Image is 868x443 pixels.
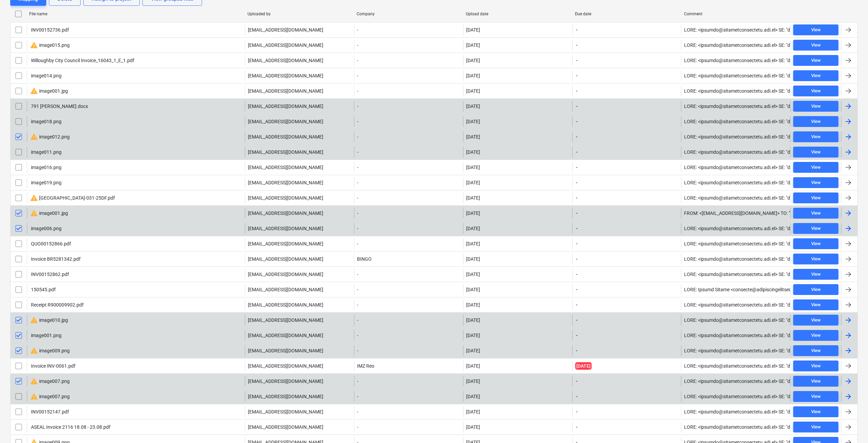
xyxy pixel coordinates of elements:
[248,424,323,430] p: [EMAIL_ADDRESS][DOMAIN_NAME]
[575,240,578,247] span: -
[811,72,821,80] div: View
[30,209,38,217] span: warning
[811,423,821,431] div: View
[357,12,460,16] div: Company
[575,42,578,49] span: -
[466,88,480,94] div: [DATE]
[30,226,62,231] div: image006.png
[248,149,323,155] p: [EMAIL_ADDRESS][DOMAIN_NAME]
[575,424,578,430] span: -
[575,347,578,354] span: -
[30,180,62,185] div: image019.png
[466,333,480,338] div: [DATE]
[30,58,134,63] div: Willoughby City Council Invoice_16043_1_E_1.pdf
[575,179,578,186] span: -
[575,12,679,16] div: Due date
[354,299,463,310] div: -
[466,42,480,48] div: [DATE]
[793,24,838,35] button: View
[30,377,38,385] span: warning
[684,12,788,16] div: Comment
[811,271,821,278] div: View
[793,422,838,432] button: View
[30,302,84,308] div: Receipt R900009902.pdf
[466,12,569,16] div: Upload date
[575,286,578,293] span: -
[30,392,70,401] div: image007.png
[354,86,463,96] div: -
[793,101,838,112] button: View
[811,194,821,202] div: View
[466,73,480,78] div: [DATE]
[575,408,578,415] span: -
[811,362,821,370] div: View
[793,208,838,219] button: View
[575,332,578,339] span: -
[30,87,38,95] span: warning
[354,147,463,158] div: -
[30,347,70,355] div: image009.png
[811,240,821,248] div: View
[466,27,480,33] div: [DATE]
[466,409,480,414] div: [DATE]
[575,393,578,400] span: -
[30,209,68,217] div: image001.jpg
[811,408,821,416] div: View
[466,256,480,262] div: [DATE]
[811,26,821,34] div: View
[811,179,821,187] div: View
[248,332,323,339] p: [EMAIL_ADDRESS][DOMAIN_NAME]
[575,57,578,64] span: -
[354,131,463,142] div: -
[354,406,463,417] div: -
[30,272,69,277] div: INV00152862.pdf
[354,315,463,326] div: -
[811,377,821,385] div: View
[575,210,578,217] span: -
[248,225,323,232] p: [EMAIL_ADDRESS][DOMAIN_NAME]
[575,103,578,110] span: -
[466,394,480,399] div: [DATE]
[30,27,69,33] div: INV00152736.pdf
[834,410,868,443] div: Chat Widget
[30,119,62,124] div: image018.png
[354,223,463,234] div: -
[30,133,70,141] div: image012.png
[793,376,838,387] button: View
[30,87,68,95] div: image001.jpg
[248,378,323,385] p: [EMAIL_ADDRESS][DOMAIN_NAME]
[575,271,578,278] span: -
[575,164,578,171] span: -
[811,286,821,294] div: View
[793,223,838,234] button: View
[575,133,578,140] span: -
[811,148,821,156] div: View
[793,391,838,402] button: View
[811,347,821,355] div: View
[575,118,578,125] span: -
[575,362,592,370] span: [DATE]
[248,103,323,110] p: [EMAIL_ADDRESS][DOMAIN_NAME]
[30,392,38,401] span: warning
[466,302,480,308] div: [DATE]
[793,116,838,127] button: View
[575,301,578,308] span: -
[466,180,480,185] div: [DATE]
[466,210,480,216] div: [DATE]
[811,225,821,233] div: View
[248,408,323,415] p: [EMAIL_ADDRESS][DOMAIN_NAME]
[575,72,578,79] span: -
[248,57,323,64] p: [EMAIL_ADDRESS][DOMAIN_NAME]
[354,116,463,127] div: -
[793,162,838,173] button: View
[30,287,56,292] div: 150545.pdf
[248,42,323,49] p: [EMAIL_ADDRESS][DOMAIN_NAME]
[466,134,480,140] div: [DATE]
[466,363,480,369] div: [DATE]
[30,41,70,49] div: image015.png
[30,194,115,202] div: [GEOGRAPHIC_DATA]-031-25DF.pdf
[354,269,463,280] div: -
[575,26,578,33] span: -
[575,88,578,94] span: -
[354,391,463,402] div: -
